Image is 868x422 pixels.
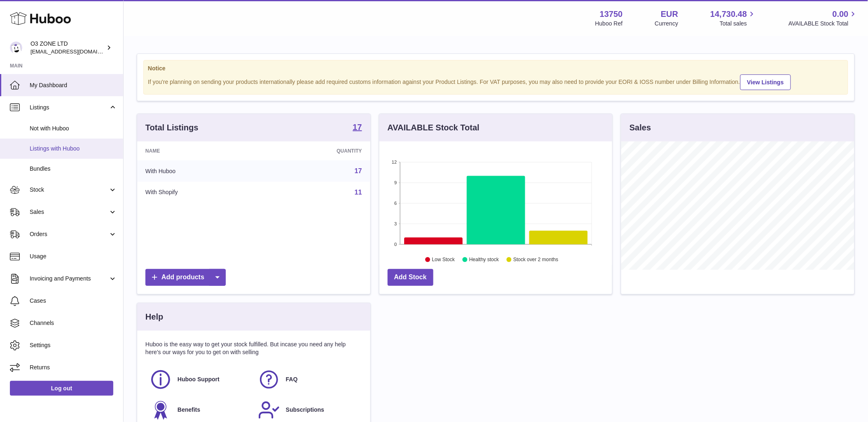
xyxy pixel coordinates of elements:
text: Low Stock [432,257,455,263]
p: Huboo is the easy way to get your stock fulfilled. But incase you need any help here's our ways f... [145,341,362,356]
span: Sales [30,208,108,216]
strong: EUR [661,9,678,20]
span: Huboo Support [178,376,220,383]
td: With Shopify [137,182,263,203]
span: Returns [30,364,117,371]
span: 14,730.48 [710,9,747,20]
span: Stock [30,186,108,194]
span: Total sales [720,20,756,28]
span: 0.00 [833,9,849,20]
text: Healthy stock [469,257,499,263]
div: Huboo Ref [595,20,623,28]
span: Listings [30,104,108,111]
text: 0 [394,242,397,247]
span: [EMAIL_ADDRESS][DOMAIN_NAME] [30,48,121,55]
td: With Huboo [137,160,263,182]
span: Channels [30,319,117,327]
a: Benefits [150,399,250,421]
h3: Help [145,311,163,322]
a: 11 [355,189,362,196]
a: Subscriptions [258,399,358,421]
a: Log out [10,381,113,396]
text: 12 [392,160,397,165]
text: 6 [394,201,397,206]
text: Stock over 2 months [513,257,558,263]
strong: 13750 [600,9,623,20]
a: 17 [355,167,362,174]
strong: 17 [353,123,362,131]
a: FAQ [258,369,358,391]
span: FAQ [286,376,298,383]
text: 9 [394,180,397,185]
span: Subscriptions [286,406,324,414]
a: 0.00 AVAILABLE Stock Total [788,9,858,28]
div: O3 ZONE LTD [30,40,105,56]
span: Listings with Huboo [30,145,117,153]
a: Huboo Support [150,369,250,391]
a: Add Stock [388,269,433,286]
a: Add products [145,269,226,286]
img: hello@o3zoneltd.co.uk [10,42,22,54]
span: Orders [30,230,108,238]
a: View Listings [740,74,791,90]
a: 14,730.48 Total sales [710,9,756,28]
th: Quantity [263,141,370,160]
span: Not with Huboo [30,125,117,132]
span: Benefits [178,406,200,414]
th: Name [137,141,263,160]
span: Usage [30,253,117,260]
span: Settings [30,341,117,349]
a: 17 [353,123,362,133]
span: Cases [30,297,117,305]
span: My Dashboard [30,81,117,89]
h3: Total Listings [145,122,199,133]
span: Invoicing and Payments [30,275,108,283]
h3: AVAILABLE Stock Total [388,122,480,133]
div: If you're planning on sending your products internationally please add required customs informati... [148,73,844,90]
div: Currency [655,20,678,28]
strong: Notice [148,65,844,72]
h3: Sales [629,122,651,133]
text: 3 [394,221,397,226]
span: Bundles [30,165,117,173]
span: AVAILABLE Stock Total [788,20,858,28]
